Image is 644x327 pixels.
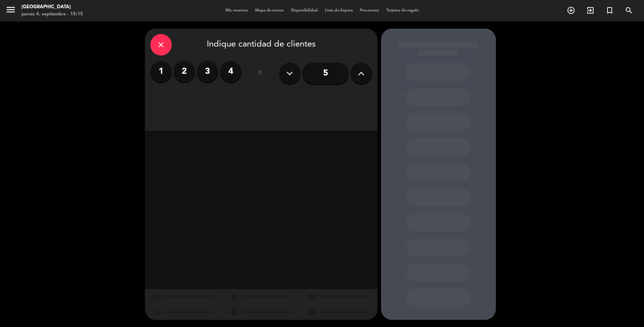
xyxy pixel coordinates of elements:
i: search [625,6,633,15]
div: Indique cantidad de clientes [150,34,372,56]
i: turned_in_not [605,6,614,15]
span: Disponibilidad [287,9,321,13]
button: menu [5,4,16,18]
div: jueves 4. septiembre - 15:15 [21,11,83,18]
label: 4 [220,61,241,82]
label: 2 [174,61,195,82]
span: Lista de Espera [321,9,356,13]
span: Tarjetas de regalo [383,9,423,13]
i: add_circle_outline [567,6,575,15]
span: Mapa de mesas [252,9,287,13]
i: exit_to_app [586,6,595,15]
i: close [157,40,165,49]
div: [GEOGRAPHIC_DATA] [21,4,83,11]
span: Mis reservas [222,9,252,13]
label: 1 [150,61,172,82]
div: ó [249,61,272,86]
i: menu [5,4,16,15]
span: Pre-acceso [356,9,383,13]
label: 3 [197,61,218,82]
